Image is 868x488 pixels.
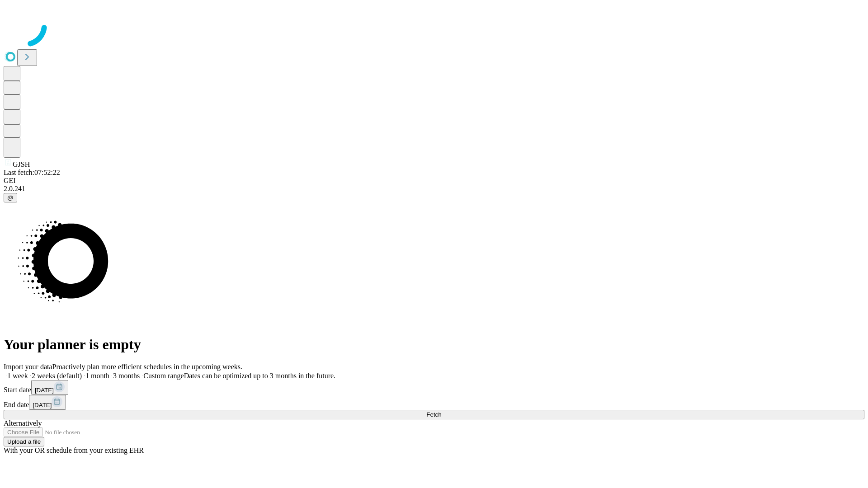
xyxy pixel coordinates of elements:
[4,177,864,185] div: GEI
[113,372,140,380] span: 3 months
[143,372,184,380] span: Custom range
[4,419,42,427] span: Alternatively
[7,372,28,380] span: 1 week
[52,363,242,371] span: Proactively plan more efficient schedules in the upcoming weeks.
[184,372,335,380] span: Dates can be optimized up to 3 months in the future.
[4,185,864,193] div: 2.0.241
[4,410,864,419] button: Fetch
[31,380,68,395] button: [DATE]
[4,380,864,395] div: Start date
[13,160,30,168] span: GJSH
[4,363,52,371] span: Import your data
[35,387,54,394] span: [DATE]
[4,395,864,410] div: End date
[426,411,441,418] span: Fetch
[4,169,60,176] span: Last fetch: 07:52:22
[85,372,109,380] span: 1 month
[4,437,44,446] button: Upload a file
[33,402,52,408] span: [DATE]
[4,336,864,353] h1: Your planner is empty
[4,446,144,454] span: With your OR schedule from your existing EHR
[4,193,17,202] button: @
[32,372,82,380] span: 2 weeks (default)
[7,194,14,201] span: @
[29,395,66,410] button: [DATE]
